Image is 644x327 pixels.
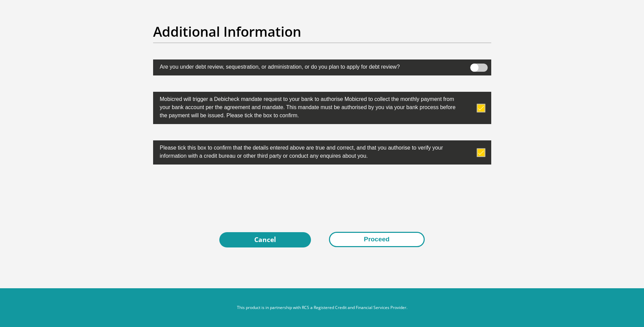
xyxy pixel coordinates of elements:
[153,23,491,40] h2: Additional Information
[134,305,511,311] p: This product is in partnership with RCS a Registered Credit and Financial Services Provider.
[329,232,425,247] button: Proceed
[153,140,457,162] label: Please tick this box to confirm that the details entered above are true and correct, and that you...
[153,92,457,121] label: Mobicred will trigger a Debicheck mandate request to your bank to authorise Mobicred to collect t...
[219,232,311,247] a: Cancel
[153,59,457,73] label: Are you under debt review, sequestration, or administration, or do you plan to apply for debt rev...
[271,181,374,207] iframe: reCAPTCHA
